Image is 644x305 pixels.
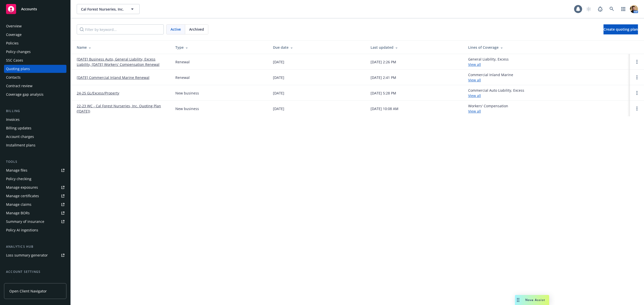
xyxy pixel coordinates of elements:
[618,4,628,14] a: Switch app
[6,39,19,47] div: Policies
[371,106,398,111] div: [DATE] 10:08 AM
[4,141,66,149] a: Installment plans
[4,269,66,274] div: Account settings
[4,39,66,47] a: Policies
[6,251,48,259] div: Loss summary generator
[4,31,66,39] a: Coverage
[4,109,66,114] div: Billing
[21,7,37,11] span: Accounts
[468,45,626,50] div: Lines of Coverage
[77,57,167,67] a: [DATE] Business Auto, General Liability, Excess Liability, [DATE] Workers' Compensation Renewal
[6,175,31,183] div: Policy checking
[4,166,66,174] a: Manage files
[77,90,119,96] a: 24-25 GL/Excess/Property
[4,175,66,183] a: Policy checking
[9,288,47,294] span: Open Client Navigator
[4,65,66,73] a: Quoting plans
[273,106,284,111] div: [DATE]
[4,56,66,64] a: SSC Cases
[175,90,199,96] div: New business
[634,74,640,80] a: Open options
[525,298,545,302] span: Nova Assist
[77,24,164,34] input: Filter by keyword...
[4,244,66,249] div: Analytics hub
[371,59,396,65] div: [DATE] 2:26 PM
[4,2,66,16] a: Accounts
[371,90,396,96] div: [DATE] 5:28 PM
[4,90,66,98] a: Coverage gap analysis
[6,82,32,90] div: Contract review
[468,88,524,98] div: Commercial Auto Liability, Excess
[468,62,481,67] a: View all
[468,57,509,67] div: General Liability, Excess
[515,295,521,305] div: Drag to move
[4,48,66,56] a: Policy changes
[189,27,204,32] span: Archived
[468,78,481,82] a: View all
[6,209,30,217] div: Manage BORs
[4,276,66,284] a: Service team
[273,75,284,80] div: [DATE]
[77,75,149,80] a: [DATE] Commercial Inland Marine Renewal
[77,45,167,50] div: Name
[4,116,66,124] a: Invoices
[468,109,481,114] a: View all
[4,209,66,217] a: Manage BORs
[6,141,35,149] div: Installment plans
[6,31,22,39] div: Coverage
[4,133,66,141] a: Account charges
[175,59,190,65] div: Renewal
[603,27,638,32] span: Create quoting plan
[81,7,125,12] span: Cal Forest Nurseries, Inc.
[468,93,481,98] a: View all
[6,65,30,73] div: Quoting plans
[273,90,284,96] div: [DATE]
[634,90,640,96] a: Open options
[171,27,181,32] span: Active
[6,73,21,81] div: Contacts
[634,106,640,112] a: Open options
[6,183,38,191] div: Manage exposures
[6,200,31,209] div: Manage claims
[603,24,638,34] a: Create quoting plan
[6,56,23,64] div: SSC Cases
[4,124,66,132] a: Billing updates
[175,45,265,50] div: Type
[6,226,38,234] div: Policy AI ingestions
[4,218,66,226] a: Summary of insurance
[77,103,167,114] a: 22-23 WC - Cal Forest Nurseries, Inc. Quoting Plan ([DATE])
[6,48,31,56] div: Policy changes
[6,133,34,141] div: Account charges
[273,45,363,50] div: Due date
[4,22,66,30] a: Overview
[607,4,617,14] a: Search
[6,276,28,284] div: Service team
[6,192,39,200] div: Manage certificates
[595,4,605,14] a: Report a Bug
[4,73,66,81] a: Contacts
[6,116,20,124] div: Invoices
[175,106,199,111] div: New business
[77,4,140,14] button: Cal Forest Nurseries, Inc.
[273,59,284,65] div: [DATE]
[6,22,22,30] div: Overview
[6,90,44,98] div: Coverage gap analysis
[468,103,508,114] div: Workers' Compensation
[6,124,31,132] div: Billing updates
[4,200,66,209] a: Manage claims
[634,59,640,65] a: Open options
[371,75,396,80] div: [DATE] 2:41 PM
[4,192,66,200] a: Manage certificates
[584,4,594,14] a: Start snowing
[4,226,66,234] a: Policy AI ingestions
[4,159,66,164] div: Tools
[630,5,638,13] img: photo
[468,72,513,83] div: Commercial Inland Marine
[6,166,27,174] div: Manage files
[4,251,66,259] a: Loss summary generator
[371,45,460,50] div: Last updated
[4,183,66,191] a: Manage exposures
[6,218,44,226] div: Summary of insurance
[4,82,66,90] a: Contract review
